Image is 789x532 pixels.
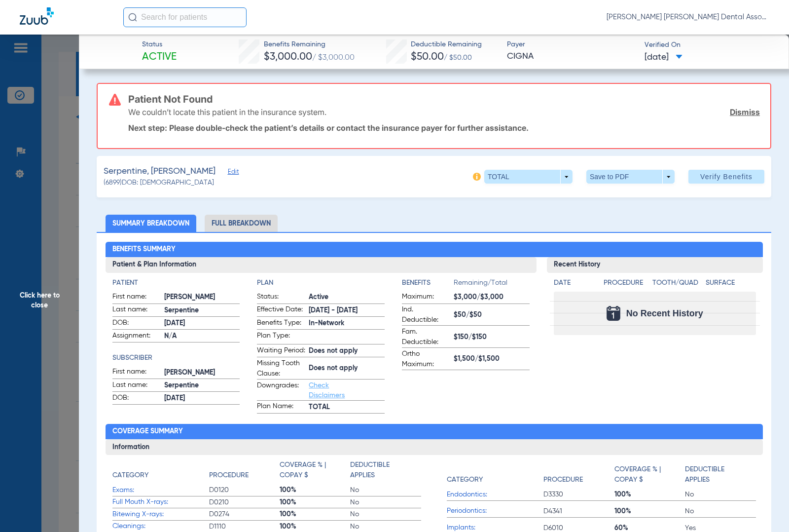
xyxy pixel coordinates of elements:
span: D0210 [209,497,280,507]
span: Downgrades: [257,380,305,400]
span: 100% [280,509,350,519]
span: CIGNA [507,50,636,63]
span: Status [142,39,177,50]
app-breakdown-title: Coverage % | Copay $ [614,460,685,489]
span: $150/$150 [454,332,530,342]
span: D0274 [209,509,280,519]
h4: Category [447,475,483,485]
app-breakdown-title: Procedure [604,278,648,292]
app-breakdown-title: Surface [706,278,755,292]
span: First name: [112,367,161,379]
p: Next step: Please double-check the patient’s details or contact the insurance payer for further a... [128,123,760,133]
app-breakdown-title: Procedure [209,460,280,484]
app-breakdown-title: Coverage % | Copay $ [280,460,350,484]
h4: Benefits [402,278,454,288]
span: Active [142,50,177,64]
app-breakdown-title: Category [112,460,209,484]
span: Benefits Remaining [264,39,355,50]
span: Periodontics: [447,506,543,516]
span: Verify Benefits [700,173,753,181]
span: [DATE] [164,393,240,404]
h4: Coverage % | Copay $ [614,464,680,485]
span: No [350,497,421,507]
span: / $3,000.00 [312,54,355,62]
li: Full Breakdown [205,215,278,232]
span: First name: [112,292,161,304]
h4: Surface [706,278,755,288]
span: Does not apply [309,363,385,374]
h4: Procedure [604,278,648,288]
span: Verified On [645,40,773,50]
span: 100% [614,490,685,499]
h4: Plan [257,278,385,288]
span: Exams: [112,485,209,495]
span: $3,000.00 [264,52,312,62]
span: [PERSON_NAME] [164,292,240,303]
h4: Coverage % | Copay $ [280,460,345,481]
span: Remaining/Total [454,278,530,292]
a: Dismiss [730,107,760,117]
span: $50/$50 [454,310,530,320]
span: Plan Name: [257,401,305,413]
span: Last name: [112,380,161,392]
app-breakdown-title: Patient [112,278,240,288]
span: Last name: [112,304,161,316]
span: Ortho Maximum: [402,349,450,370]
span: [PERSON_NAME] [PERSON_NAME] Dental Associates [607,12,769,22]
span: Maximum: [402,292,450,304]
span: Ind. Deductible: [402,304,450,325]
li: Summary Breakdown [106,215,196,232]
span: $3,000/$3,000 [454,292,530,303]
app-breakdown-title: Deductible Applies [350,460,421,484]
span: / $50.00 [444,54,472,61]
img: info-icon [473,173,481,181]
span: No [350,522,421,532]
span: [DATE] [164,318,240,329]
span: D3330 [543,490,614,499]
h2: Coverage Summary [106,424,763,440]
span: Missing Tooth Clause: [257,358,305,379]
span: No Recent History [626,308,703,318]
img: error-icon [109,94,121,106]
h4: Deductible Applies [350,460,416,481]
h4: Deductible Applies [685,464,751,485]
span: Status: [257,292,305,304]
span: Serpentine, [PERSON_NAME] [104,165,215,178]
span: D0120 [209,485,280,495]
span: $1,500/$1,500 [454,354,530,364]
span: 100% [614,506,685,516]
span: Active [309,292,385,303]
img: Search Icon [128,13,137,22]
app-breakdown-title: Procedure [543,460,614,489]
span: 100% [280,497,350,507]
span: Plan Type: [257,331,305,344]
span: Full Mouth X-rays: [112,497,209,507]
span: Endodontics: [447,490,543,500]
span: No [350,485,421,495]
span: No [350,509,421,519]
app-breakdown-title: Deductible Applies [685,460,755,489]
h3: Patient & Plan Information [106,257,537,273]
span: [DATE] [645,51,682,64]
app-breakdown-title: Category [447,460,543,489]
button: TOTAL [484,170,573,184]
span: 100% [280,485,350,495]
app-breakdown-title: Date [554,278,595,292]
span: Assignment: [112,331,161,342]
span: No [685,490,755,499]
button: Save to PDF [586,170,675,184]
h3: Information [106,439,763,455]
span: In-Network [309,318,385,329]
h3: Recent History [547,257,762,273]
span: TOTAL [309,402,385,413]
h4: Procedure [209,470,249,481]
app-breakdown-title: Tooth/Quad [652,278,702,292]
span: 100% [280,522,350,532]
span: DOB: [112,318,161,330]
p: We couldn’t locate this patient in the insurance system. [128,107,326,117]
span: (6899) DOB: [DEMOGRAPHIC_DATA] [104,178,214,188]
span: [DATE] - [DATE] [309,305,385,316]
h2: Benefits Summary [106,242,763,258]
span: Deductible Remaining [411,39,482,50]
